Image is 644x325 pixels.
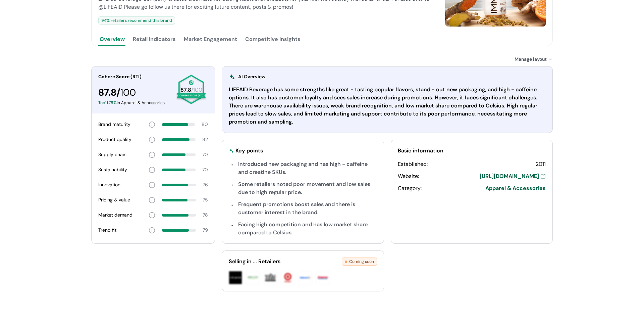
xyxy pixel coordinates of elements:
[120,86,136,99] span: 100
[162,199,196,201] div: 75 percent
[202,151,208,158] div: 70
[238,181,370,196] span: Some retailers noted poor movement and low sales due to high regular price.
[238,160,368,176] span: Introduced new packaging and has high - caffeine and creatine SKUs.
[98,166,127,173] div: Sustainability
[98,181,120,188] div: Innovation
[98,151,126,158] div: Supply chain
[203,181,208,188] div: 76
[398,172,419,180] div: Website:
[162,229,196,232] div: 79 percent
[98,100,117,105] span: Top 11.76 %
[203,196,208,203] div: 75
[342,258,377,266] div: Coming soon
[98,136,131,143] div: Product quality
[98,73,170,80] div: Cohere Score (RTI)
[536,160,546,168] div: 2011
[202,136,208,143] div: 82
[162,138,196,141] div: 82 percent
[98,212,132,219] div: Market demand
[131,33,177,46] button: Retail Indicators
[229,86,546,126] div: LIFEAID Beverage has some strengths like great - tasting popular flavors, stand - out new packagi...
[162,214,196,217] div: 78 percent
[229,258,342,266] div: Selling in ... Retailers
[162,153,196,156] div: 70 percent
[162,169,196,171] div: 70 percent
[98,196,130,203] div: Pricing & value
[398,160,428,168] div: Established:
[98,100,170,106] div: In Apparel & Accessories
[162,123,195,126] div: 80 percent
[398,184,422,192] div: Category:
[398,147,546,155] div: Basic information
[98,33,126,46] button: Overview
[180,86,191,93] span: 87.8
[98,16,175,25] div: 94 % retailers recommend this brand
[238,201,355,216] span: Frequent promotions boost sales and there is customer interest in the brand.
[515,56,553,63] div: Manage layout
[485,184,546,192] span: Apparel & Accessories
[244,33,302,46] button: Competitive Insights
[98,227,116,234] div: Trend fit
[480,172,546,180] a: [URL][DOMAIN_NAME]
[238,221,368,236] span: Facing high competition and has low market share compared to Celsius.
[203,212,208,219] div: 78
[98,86,170,100] div: 87.8 /
[162,184,196,186] div: 76 percent
[202,166,208,173] div: 70
[191,86,202,93] span: /100
[202,121,208,128] div: 80
[98,121,130,128] div: Brand maturity
[203,227,208,234] div: 79
[182,33,238,46] button: Market Engagement
[229,73,265,80] div: AI Overview
[235,147,263,155] div: Key points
